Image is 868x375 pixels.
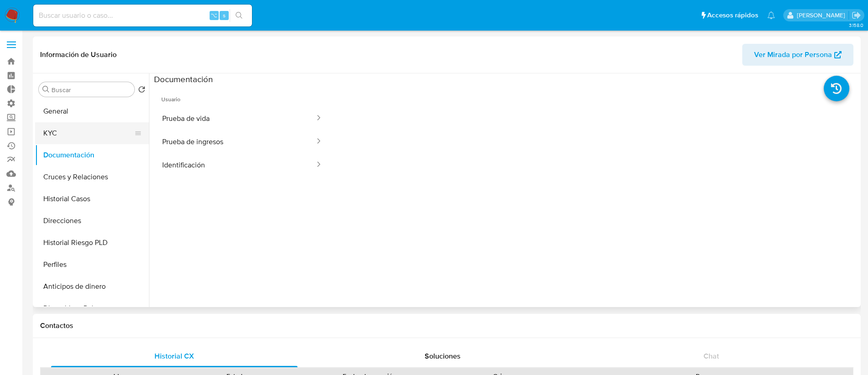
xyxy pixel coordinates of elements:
button: KYC [35,122,142,144]
a: Salir [852,10,861,20]
span: s [223,11,226,20]
button: Perfiles [35,254,149,276]
button: Volver al orden por defecto [138,86,145,96]
input: Buscar [51,86,131,94]
h1: Contactos [40,321,853,330]
button: Ver Mirada por Persona [742,44,853,66]
span: Soluciones [425,351,461,361]
span: Accesos rápidos [707,10,758,20]
button: Cruces y Relaciones [35,166,149,188]
span: Historial CX [154,351,194,361]
button: Buscar [42,86,50,93]
span: Chat [704,351,719,361]
button: Dispositivos Point [35,297,149,319]
button: Historial Casos [35,188,149,210]
button: search-icon [230,9,248,22]
span: Ver Mirada por Persona [754,44,832,66]
button: General [35,100,149,122]
p: ezequielignacio.rocha@mercadolibre.com [797,11,848,20]
button: Anticipos de dinero [35,276,149,297]
span: ⌥ [211,11,217,20]
h1: Información de Usuario [40,50,117,59]
input: Buscar usuario o caso... [33,10,252,21]
button: Documentación [35,144,149,166]
a: Notificaciones [767,11,775,19]
button: Historial Riesgo PLD [35,232,149,254]
button: Direcciones [35,210,149,232]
